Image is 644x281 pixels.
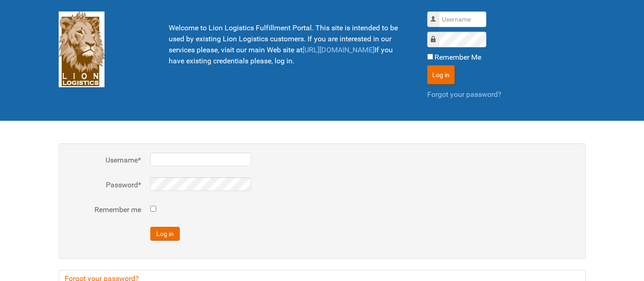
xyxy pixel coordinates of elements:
label: Remember Me [435,52,481,63]
a: Forgot your password? [427,90,501,99]
a: Lion Logistics [59,45,105,53]
button: Log in [427,65,455,84]
label: Remember me [68,204,141,215]
label: Password [68,180,141,191]
button: Log in [150,227,180,241]
a: [URL][DOMAIN_NAME] [303,45,374,54]
p: Welcome to Lion Logistics Fulfillment Portal. This site is intended to be used by existing Lion L... [169,22,404,67]
img: Lion Logistics [59,11,105,87]
label: Username [68,155,141,166]
input: Username [439,11,486,27]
